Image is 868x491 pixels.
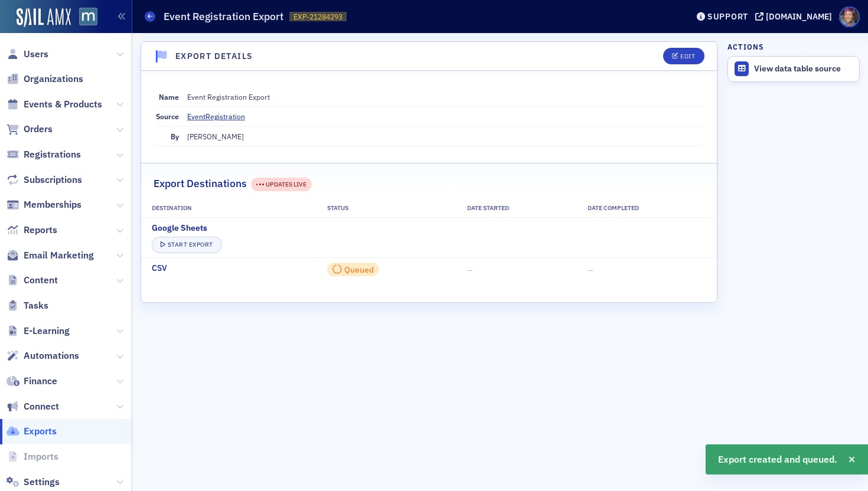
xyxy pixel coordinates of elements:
[6,325,70,338] a: E-Learning
[24,400,59,413] span: Connect
[293,12,342,22] span: EXP-21284293
[24,148,81,161] span: Registrations
[24,198,81,211] span: Memberships
[344,267,374,273] div: Queued
[152,262,167,274] span: CSV
[728,57,859,81] a: View data table source
[6,425,57,438] a: Exports
[79,8,97,26] img: SailAMX
[152,222,207,234] span: Google Sheets
[24,325,70,338] span: E-Learning
[6,148,81,161] a: Registrations
[680,53,695,60] div: Edit
[171,132,179,141] span: By
[6,198,81,211] a: Memberships
[24,123,53,136] span: Orders
[6,299,48,312] a: Tasks
[707,11,748,22] div: Support
[24,274,58,287] span: Content
[187,127,703,146] dd: [PERSON_NAME]
[6,224,57,237] a: Reports
[24,299,48,312] span: Tasks
[6,73,83,86] a: Organizations
[187,111,254,122] a: EventRegistration
[24,249,94,262] span: Email Marketing
[456,199,577,217] th: Date Started
[6,476,60,489] a: Settings
[6,123,53,136] a: Orders
[24,375,57,388] span: Finance
[71,8,97,28] a: View Homepage
[6,400,59,413] a: Connect
[24,425,57,438] span: Exports
[141,199,317,217] th: Destination
[754,64,853,74] div: View data table source
[24,48,48,61] span: Users
[588,265,593,274] span: —
[156,112,179,121] span: Source
[6,450,58,463] a: Imports
[24,349,79,362] span: Automations
[6,249,94,262] a: Email Marketing
[164,9,283,24] h1: Event Registration Export
[6,349,79,362] a: Automations
[24,450,58,463] span: Imports
[6,48,48,61] a: Users
[467,265,473,274] span: —
[6,375,57,388] a: Finance
[24,476,60,489] span: Settings
[256,180,307,189] div: UPDATES LIVE
[317,199,456,217] th: Status
[6,274,58,287] a: Content
[24,73,83,86] span: Organizations
[154,176,247,191] h2: Export Destinations
[24,224,57,237] span: Reports
[175,50,253,63] h4: Export Details
[6,174,82,186] a: Subscriptions
[577,199,717,217] th: Date Completed
[327,263,378,276] div: 0 / 0 Rows
[6,98,102,111] a: Events & Products
[17,8,71,27] img: SailAMX
[251,178,312,191] div: UPDATES LIVE
[152,237,222,253] button: Start Export
[187,87,703,106] dd: Event Registration Export
[718,453,837,467] span: Export created and queued.
[663,48,704,64] button: Edit
[839,6,860,27] span: Profile
[24,98,102,111] span: Events & Products
[755,12,836,21] button: [DOMAIN_NAME]
[159,92,179,102] span: Name
[766,11,832,22] div: [DOMAIN_NAME]
[24,174,82,186] span: Subscriptions
[727,41,764,52] h4: Actions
